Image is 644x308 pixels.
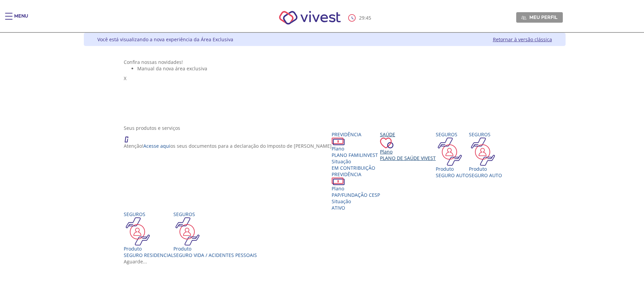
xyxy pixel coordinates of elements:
[124,245,173,252] div: Produto
[271,3,348,32] img: Vivest
[469,138,497,166] img: ico_seguros.png
[521,15,526,20] img: Meu perfil
[124,75,126,81] span: X
[366,15,371,21] span: 45
[332,192,380,198] span: PAP/FUNDAÇÃO CESP
[173,211,257,217] div: Seguros
[380,131,436,161] a: Saúde PlanoPlano de Saúde VIVEST
[124,131,135,143] img: ico_atencao.png
[124,252,173,258] div: SEGURO RESIDENCIAL
[14,13,28,26] div: Menu
[332,171,380,211] a: Previdência PlanoPAP/FUNDAÇÃO CESP SituaçãoAtivo
[173,252,257,258] div: Seguro Vida / Acidentes Pessoais
[173,217,201,245] img: ico_seguros.png
[516,12,563,22] a: Meu perfil
[332,158,380,165] div: Situação
[143,143,170,149] a: Acesse aqui
[124,211,173,217] div: Seguros
[137,65,207,72] span: Manual da nova área exclusiva
[380,138,393,148] img: ico_coracao.png
[436,131,469,179] a: Seguros Produto SEGURO AUTO
[380,148,436,155] div: Plano
[436,166,469,172] div: Produto
[436,131,469,138] div: Seguros
[469,131,502,179] a: Seguros Produto SEGURO AUTO
[332,131,380,171] a: Previdência PlanoPLANO FAMILINVEST SituaçãoEM CONTRIBUIÇÃO
[332,171,380,177] div: Previdência
[436,138,464,166] img: ico_seguros.png
[332,185,380,192] div: Plano
[124,258,525,265] div: Aguarde...
[469,172,502,179] div: SEGURO AUTO
[380,155,436,161] span: Plano de Saúde VIVEST
[124,143,332,149] p: Atenção! os seus documentos para a declaração do Imposto de [PERSON_NAME]
[332,145,380,152] div: Plano
[469,131,502,138] div: Seguros
[124,217,152,245] img: ico_seguros.png
[97,36,233,43] div: Você está visualizando a nova experiência da Área Exclusiva
[332,198,380,205] div: Situação
[359,15,364,21] span: 29
[332,165,375,171] span: EM CONTRIBUIÇÃO
[380,131,436,138] div: Saúde
[124,125,525,265] section: <span lang="en" dir="ltr">ProdutosCard</span>
[529,14,557,20] span: Meu perfil
[332,131,380,138] div: Previdência
[332,205,345,211] span: Ativo
[348,14,373,22] div: :
[173,245,257,252] div: Produto
[124,59,525,118] section: <span lang="pt-BR" dir="ltr">Visualizador do Conteúdo da Web</span> 1
[124,59,525,65] div: Confira nossas novidades!
[124,211,173,258] a: Seguros Produto SEGURO RESIDENCIAL
[332,177,345,185] img: ico_dinheiro.png
[493,36,552,43] a: Retornar à versão clássica
[124,125,525,131] div: Seus produtos e serviços
[332,138,345,145] img: ico_dinheiro.png
[173,211,257,258] a: Seguros Produto Seguro Vida / Acidentes Pessoais
[332,152,378,158] span: PLANO FAMILINVEST
[436,172,469,179] div: SEGURO AUTO
[469,166,502,172] div: Produto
